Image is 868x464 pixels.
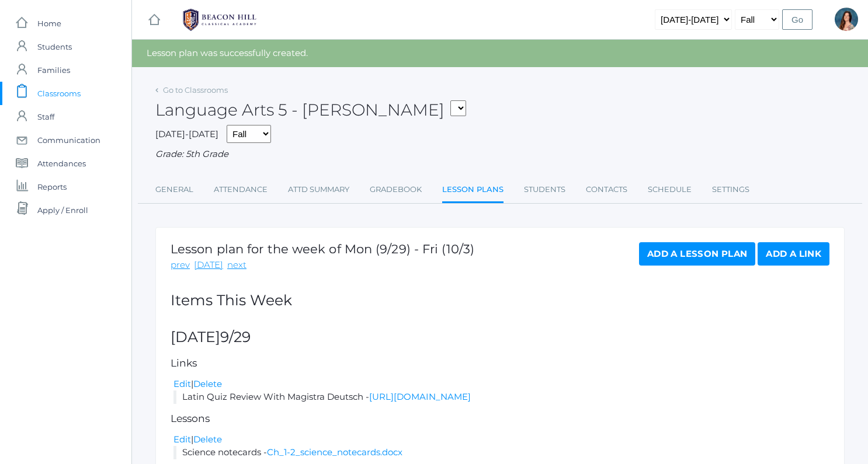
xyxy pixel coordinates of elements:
[370,178,422,201] a: Gradebook
[214,178,268,201] a: Attendance
[442,178,504,203] a: Lesson Plans
[37,198,88,222] span: Apply / Enroll
[173,433,829,446] div: |
[171,358,829,369] h5: Links
[37,58,70,82] span: Families
[132,40,868,67] div: Lesson plan was successfully created.
[758,242,829,266] a: Add a Link
[171,242,474,256] h1: Lesson plan for the week of Mon (9/29) - Fri (10/3)
[369,391,471,402] a: [URL][DOMAIN_NAME]
[37,128,100,152] span: Communication
[37,12,61,35] span: Home
[639,242,755,266] a: Add a Lesson Plan
[37,152,86,175] span: Attendances
[586,178,627,201] a: Contacts
[155,101,466,119] h2: Language Arts 5 - [PERSON_NAME]
[173,390,829,404] li: Latin Quiz Review With Magistra Deutsch -
[835,8,858,31] div: Rebecca Salazar
[171,292,829,309] h2: Items This Week
[37,35,72,58] span: Students
[171,259,190,272] a: prev
[648,178,692,201] a: Schedule
[173,434,191,445] a: Edit
[171,329,829,346] h2: [DATE]
[220,328,251,346] span: 9/29
[267,446,402,458] a: Ch_1-2_science_notecards.docx
[37,105,54,128] span: Staff
[193,434,222,445] a: Delete
[227,259,246,272] a: next
[155,128,218,139] span: [DATE]-[DATE]
[288,178,349,201] a: Attd Summary
[782,9,813,30] input: Go
[193,378,222,389] a: Delete
[155,148,845,161] div: Grade: 5th Grade
[173,378,829,391] div: |
[37,175,67,198] span: Reports
[176,5,263,34] img: 1_BHCALogos-05.png
[712,178,749,201] a: Settings
[173,446,829,459] li: Science notecards -
[37,82,81,105] span: Classrooms
[524,178,565,201] a: Students
[163,85,228,95] a: Go to Classrooms
[155,178,193,201] a: General
[171,413,829,424] h5: Lessons
[173,378,191,389] a: Edit
[194,259,223,272] a: [DATE]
